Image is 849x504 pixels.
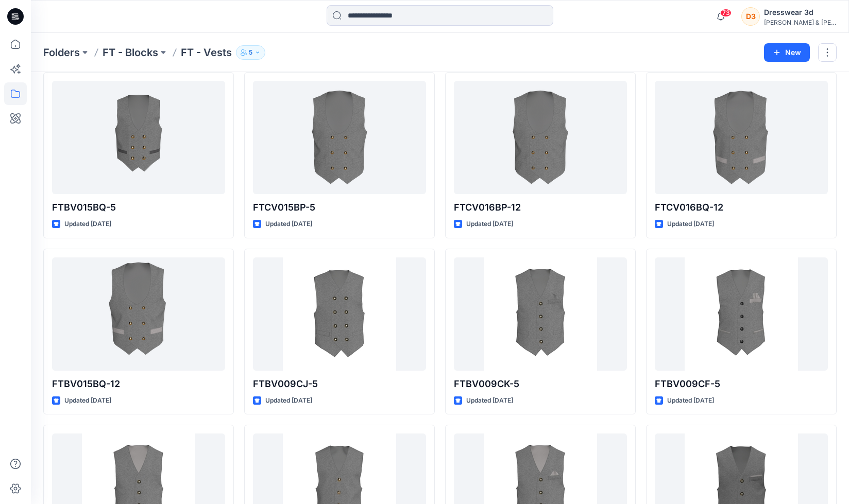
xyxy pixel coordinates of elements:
[265,219,312,230] p: Updated [DATE]
[764,19,836,26] div: [PERSON_NAME] & [PERSON_NAME]
[655,257,828,371] a: FTBV009CF-5
[64,219,111,230] p: Updated [DATE]
[454,377,627,391] p: FTBV009CK-5
[667,219,714,230] p: Updated [DATE]
[720,9,732,17] span: 73
[253,81,426,194] a: FTCV015BP-5
[52,257,225,371] a: FTBV015BQ-12
[454,81,627,194] a: FTCV016BP-12
[655,377,828,391] p: FTBV009CF-5
[655,81,828,194] a: FTCV016BQ-12
[253,200,426,215] p: FTCV015BP-5
[454,200,627,215] p: FTCV016BP-12
[253,377,426,391] p: FTBV009CJ-5
[764,43,810,62] button: New
[103,45,158,60] a: FT - Blocks
[253,257,426,371] a: FTBV009CJ-5
[64,395,111,406] p: Updated [DATE]
[466,395,513,406] p: Updated [DATE]
[181,45,232,60] p: FT - Vests
[52,81,225,194] a: FTBV015BQ-5
[466,219,513,230] p: Updated [DATE]
[655,200,828,215] p: FTCV016BQ-12
[667,395,714,406] p: Updated [DATE]
[454,257,627,371] a: FTBV009CK-5
[741,7,760,26] div: D3
[236,45,265,60] button: 5
[764,6,836,19] div: Dresswear 3d
[52,200,225,215] p: FTBV015BQ-5
[249,47,252,58] p: 5
[265,395,312,406] p: Updated [DATE]
[52,377,225,391] p: FTBV015BQ-12
[43,45,80,60] a: Folders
